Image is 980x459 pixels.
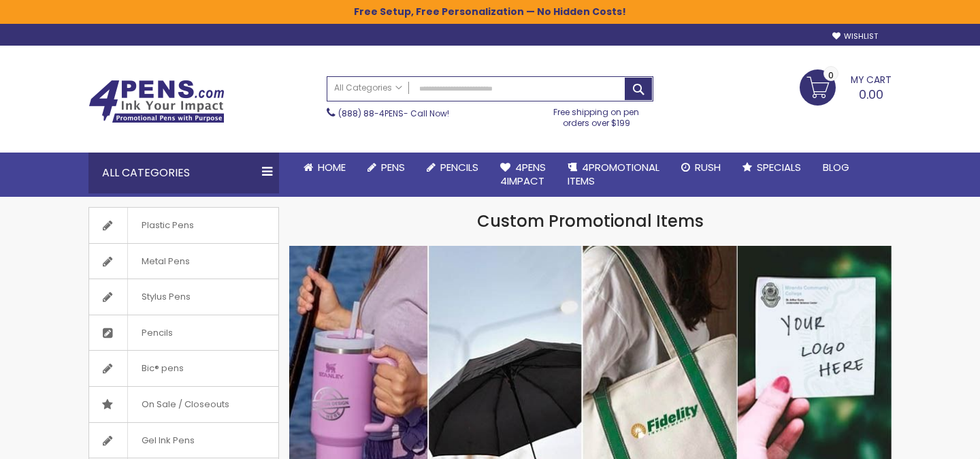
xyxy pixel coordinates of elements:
a: Gel Ink Pens [89,423,278,458]
a: On Sale / Closeouts [89,387,278,422]
span: Pencils [127,315,186,351]
span: Rush [695,160,721,174]
span: 0.00 [859,86,883,103]
a: 4PROMOTIONALITEMS [557,153,670,197]
a: Blog [812,153,860,183]
a: 0.00 0 [800,69,892,104]
span: 0 [828,69,834,82]
a: Rush [670,153,732,183]
div: Free shipping on pen orders over $199 [540,101,654,129]
h1: Custom Promotional Items [289,210,892,232]
div: All Categories [88,153,279,193]
span: Plastic Pens [127,208,208,243]
a: Pencils [89,315,278,351]
span: Pens [381,160,405,174]
span: 4Pens 4impact [500,160,546,188]
a: 4Pens4impact [489,153,557,197]
a: All Categories [327,77,409,99]
a: Wishlist [832,31,878,42]
span: Blog [823,160,849,174]
span: On Sale / Closeouts [127,387,243,422]
a: Specials [732,153,812,183]
a: (888) 88-4PENS [338,108,404,119]
a: Bic® pens [89,351,278,386]
a: Pens [357,153,416,183]
span: Pencils [440,160,478,174]
a: Stylus Pens [89,279,278,315]
a: Home [293,153,357,183]
span: Stylus Pens [127,279,204,315]
span: - Call Now! [338,108,449,119]
img: 4Pens Custom Pens and Promotional Products [88,80,225,123]
span: Home [318,160,346,174]
span: Bic® pens [127,351,197,386]
span: All Categories [334,82,402,93]
a: Plastic Pens [89,208,278,243]
span: 4PROMOTIONAL ITEMS [568,160,659,188]
span: Specials [757,160,801,174]
span: Gel Ink Pens [127,423,208,458]
span: Metal Pens [127,244,203,279]
a: Metal Pens [89,244,278,279]
a: Pencils [416,153,489,183]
